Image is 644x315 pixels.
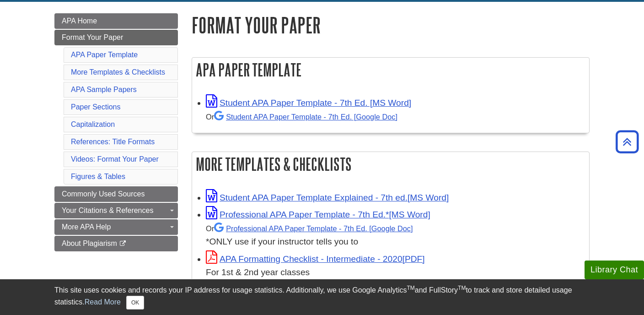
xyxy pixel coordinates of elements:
h1: Format Your Paper [192,13,590,37]
a: Capitalization [71,120,115,128]
a: Paper Sections [71,103,121,111]
a: Format Your Paper [54,30,178,45]
a: Professional APA Paper Template - 7th Ed. [214,224,413,233]
span: Commonly Used Sources [62,190,145,198]
div: This site uses cookies and records your IP address for usage statistics. Additionally, we use Goo... [54,285,590,310]
a: More APA Help [54,219,178,235]
span: About Plagiarism [62,239,117,247]
a: Figures & Tables [71,173,125,180]
span: More APA Help [62,223,111,231]
a: Back to Top [612,136,642,148]
div: *ONLY use if your instructor tells you to [206,222,585,249]
sup: TM [458,285,466,291]
a: About Plagiarism [54,236,178,251]
a: Read More [85,298,121,306]
span: Format Your Paper [62,33,123,41]
a: Videos: Format Your Paper [71,155,159,163]
div: For 1st & 2nd year classes [206,266,585,279]
h2: More Templates & Checklists [192,152,589,176]
a: APA Paper Template [71,51,138,59]
small: Or [206,113,397,121]
a: APA Home [54,13,178,29]
a: Link opens in new window [206,254,425,264]
a: Link opens in new window [206,210,430,219]
sup: TM [407,285,414,291]
a: Student APA Paper Template - 7th Ed. [Google Doc] [214,113,397,121]
button: Library Chat [585,261,644,279]
a: References: Title Formats [71,138,155,146]
a: Link opens in new window [206,98,411,108]
h2: APA Paper Template [192,58,589,82]
button: Close [126,296,144,310]
div: Guide Page Menu [54,13,178,251]
a: APA Sample Papers [71,86,137,93]
span: APA Home [62,17,97,25]
span: Your Citations & References [62,206,153,214]
a: Your Citations & References [54,203,178,218]
small: Or [206,224,413,233]
i: This link opens in a new window [119,241,127,247]
a: Commonly Used Sources [54,186,178,202]
a: Link opens in new window [206,193,449,202]
a: More Templates & Checklists [71,68,165,76]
